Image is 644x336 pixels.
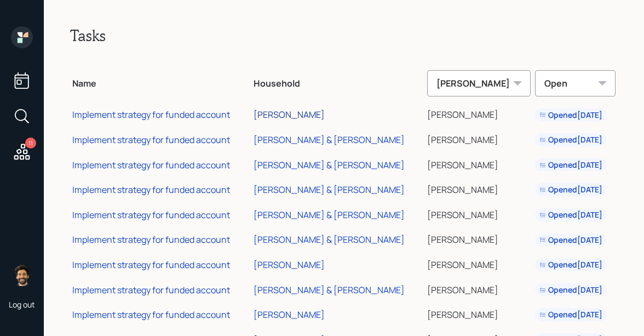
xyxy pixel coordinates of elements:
div: Implement strategy for funded account [72,234,230,246]
div: Implement strategy for funded account [72,259,230,271]
div: Opened [DATE] [539,235,602,246]
td: [PERSON_NAME] [425,151,533,176]
div: Implement strategy for funded account [72,159,230,171]
div: 11 [25,138,36,149]
div: [PERSON_NAME] & [PERSON_NAME] [254,134,405,146]
div: Opened [DATE] [539,184,602,195]
div: Opened [DATE] [539,209,602,220]
td: [PERSON_NAME] [425,226,533,251]
img: eric-schwartz-headshot.png [11,264,33,286]
div: Opened [DATE] [539,160,602,170]
div: [PERSON_NAME] [254,109,325,121]
div: Opened [DATE] [539,309,602,320]
div: [PERSON_NAME] & [PERSON_NAME] [254,184,405,196]
div: [PERSON_NAME] & [PERSON_NAME] [254,284,405,296]
h2: Tasks [70,26,618,45]
div: Opened [DATE] [539,259,602,270]
div: Opened [DATE] [539,134,602,145]
div: Implement strategy for funded account [72,284,230,296]
div: Opened [DATE] [539,284,602,295]
th: Household [251,62,425,101]
div: Opened [DATE] [539,110,602,121]
div: Implement strategy for funded account [72,209,230,221]
div: Implement strategy for funded account [72,184,230,196]
td: [PERSON_NAME] [425,101,533,126]
div: Implement strategy for funded account [72,134,230,146]
td: [PERSON_NAME] [425,250,533,276]
div: Open [535,70,616,96]
td: [PERSON_NAME] [425,126,533,151]
td: [PERSON_NAME] [425,276,533,301]
div: [PERSON_NAME] [254,309,325,321]
div: [PERSON_NAME] & [PERSON_NAME] [254,209,405,221]
td: [PERSON_NAME] [425,201,533,226]
div: [PERSON_NAME] & [PERSON_NAME] [254,159,405,171]
div: [PERSON_NAME] & [PERSON_NAME] [254,234,405,246]
div: Implement strategy for funded account [72,309,230,321]
th: Name [70,62,251,101]
div: Implement strategy for funded account [72,109,230,121]
div: Log out [9,299,35,310]
div: [PERSON_NAME] [427,70,531,96]
td: [PERSON_NAME] [425,300,533,326]
div: [PERSON_NAME] [254,259,325,271]
td: [PERSON_NAME] [425,175,533,201]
